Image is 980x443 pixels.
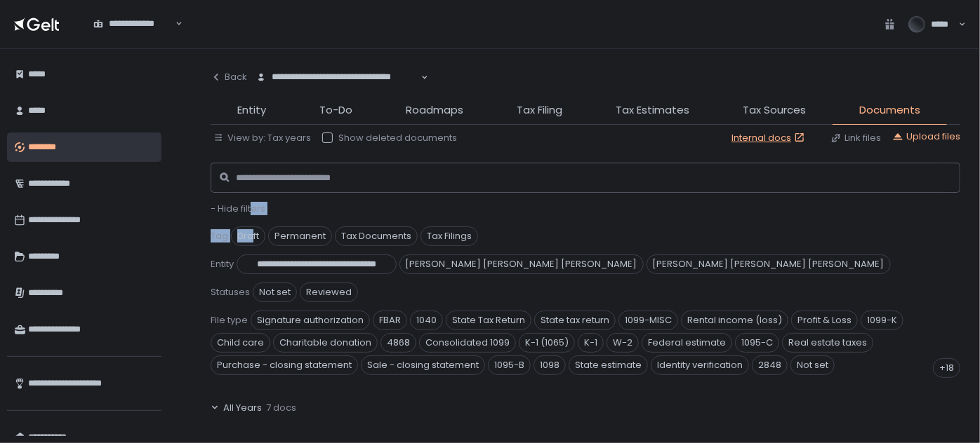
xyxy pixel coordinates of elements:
[300,282,358,302] span: Reviewed
[223,402,262,414] span: All Years
[406,102,463,118] span: Roadmaps
[861,311,903,330] span: 1099-K
[830,132,881,144] button: Link files
[681,311,788,330] span: Rental income (loss)
[211,71,247,83] div: Back
[273,333,378,353] span: Charitable donation
[421,226,478,246] span: Tax Filings
[607,333,639,353] span: W-2
[790,355,835,375] span: Not set
[731,132,808,144] a: Internal docs
[642,333,732,353] span: Federal estimate
[380,333,416,353] span: 4868
[782,333,873,353] span: Real estate taxes
[519,333,575,353] span: K-1 (1065)
[93,30,174,44] input: Search for option
[256,83,420,97] input: Search for option
[319,102,352,118] span: To-Do
[211,314,248,327] span: File type
[84,10,183,39] div: Search for option
[211,230,228,243] span: Tag
[211,355,358,375] span: Purchase - closing statement
[399,254,644,274] span: [PERSON_NAME] [PERSON_NAME] [PERSON_NAME]
[211,286,250,299] span: Statuses
[569,355,648,375] span: State estimate
[534,355,566,375] span: 1098
[419,333,516,353] span: Consolidated 1099
[618,311,678,330] span: 1099-MISC
[735,333,779,353] span: 1095-C
[211,203,265,215] button: - Hide filters
[335,226,418,246] span: Tax Documents
[743,102,806,118] span: Tax Sources
[517,102,562,118] span: Tax Filing
[488,355,531,375] span: 1095-B
[651,355,749,375] span: Identity verification
[268,226,332,246] span: Permanent
[791,311,858,330] span: Profit & Loss
[211,63,247,91] button: Back
[859,102,920,118] span: Documents
[361,355,485,375] span: Sale - closing statement
[933,358,960,378] div: +18
[410,311,443,330] span: 1040
[578,333,604,353] span: K-1
[211,258,234,271] span: Entity
[446,311,531,330] span: State Tax Return
[752,355,788,375] span: 2848
[534,311,616,330] span: State tax return
[616,102,689,118] span: Tax Estimates
[647,254,891,274] span: [PERSON_NAME] [PERSON_NAME] [PERSON_NAME]
[237,102,266,118] span: Entity
[266,402,296,414] span: 7 docs
[892,130,960,143] button: Upload files
[247,63,428,92] div: Search for option
[251,311,370,330] span: Signature authorization
[231,226,265,246] span: Draft
[211,333,270,353] span: Child care
[213,132,311,144] button: View by: Tax years
[253,282,297,302] span: Not set
[373,311,407,330] span: FBAR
